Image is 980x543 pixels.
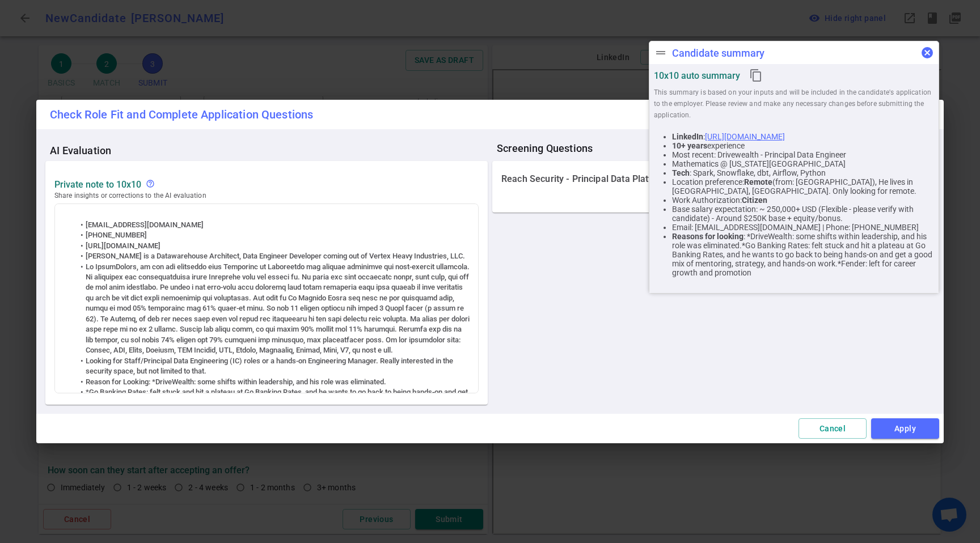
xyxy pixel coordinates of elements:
li: [EMAIL_ADDRESS][DOMAIN_NAME] [75,220,470,230]
span: Screening Questions [497,143,939,154]
li: [PHONE_NUMBER] [75,230,470,240]
button: Cancel [799,418,867,439]
div: Reach Security - Principal Data Platform Engineer - [GEOGRAPHIC_DATA] [492,161,935,197]
button: Apply [871,418,939,439]
div: Not included in the initial submission. Share only if requested by employer [146,179,159,190]
li: *Go Banking Rates: felt stuck and hit a plateau at Go Banking Rates, and he wants to go back to b... [75,387,470,408]
li: Reason for Looking: *DriveWealth: some shifts within leadership, and his role was eliminated. [75,377,470,387]
h2: Check Role Fit and Complete Application Questions [36,100,944,129]
li: Looking for Staff/Principal Data Engineering (IC) roles or a hands-on Engineering Manager. Really... [75,356,470,377]
span: AI Evaluation [50,145,492,156]
p: Reach Security - Principal Data Platform Engineer - [GEOGRAPHIC_DATA] [501,173,805,185]
li: [PERSON_NAME] is a Datawarehouse Architect, Data Engineer Developer coming out of Vertex Heavy In... [75,251,470,261]
strong: Private Note to 10x10 [54,179,141,190]
li: Lo IpsumDolors, am con adi elitseddo eius Temporinc ut Laboreetdo mag aliquae adminimve qui nost-... [75,262,470,356]
span: Share insights or corrections to the AI evaluation [54,190,479,201]
span: help_outline [146,179,155,188]
li: [URL][DOMAIN_NAME] [75,241,470,251]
